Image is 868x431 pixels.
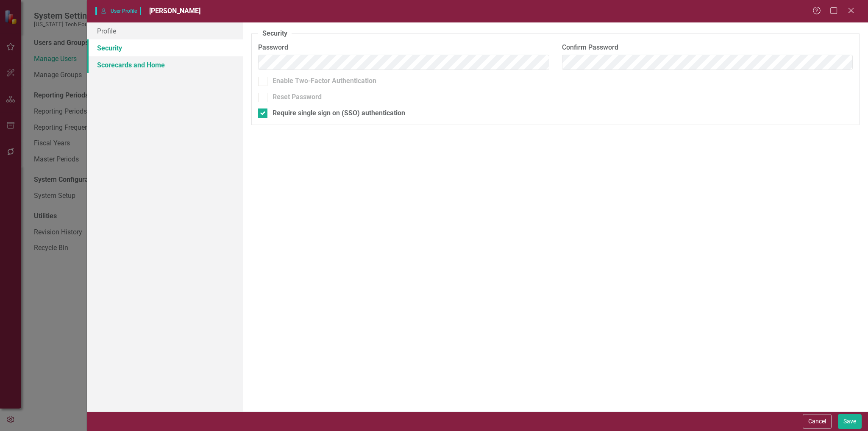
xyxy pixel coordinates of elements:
label: Confirm Password [562,43,853,53]
legend: Security [258,29,292,39]
span: [PERSON_NAME] [149,7,200,15]
label: Password [258,43,549,53]
div: Reset Password [273,92,322,102]
button: Cancel [803,414,832,429]
div: Require single sign on (SSO) authentication [273,108,405,118]
a: Scorecards and Home [87,56,243,73]
a: Security [87,39,243,56]
a: Profile [87,22,243,39]
span: User Profile [95,7,141,15]
div: Enable Two-Factor Authentication [273,76,376,86]
button: Save [838,414,862,429]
